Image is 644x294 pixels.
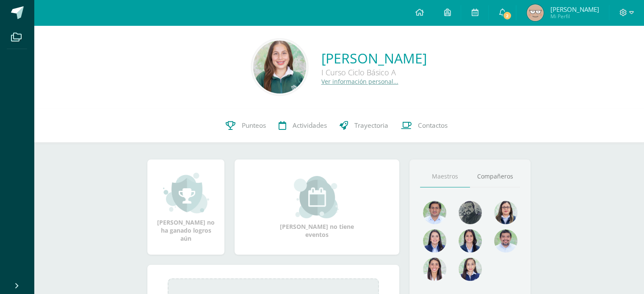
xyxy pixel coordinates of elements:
[354,121,388,130] span: Trayectoria
[550,5,599,14] span: [PERSON_NAME]
[395,109,454,143] a: Contactos
[423,201,446,224] img: 1e7bfa517bf798cc96a9d855bf172288.png
[502,11,511,20] span: 2
[219,109,272,143] a: Punteos
[242,121,266,130] span: Punteos
[494,201,517,224] img: 9e1b7ce4e6aa0d8e84a9b74fa5951954.png
[494,229,517,253] img: 2928173b59948196966dad9e2036a027.png
[550,13,599,20] span: Mi Perfil
[293,121,327,130] span: Actividades
[527,4,544,21] img: 21b300191b0ea1a6c6b5d9373095fc38.png
[423,229,446,253] img: 421193c219fb0d09e137c3cdd2ddbd05.png
[275,176,359,239] div: [PERSON_NAME] no tiene eventos
[321,67,427,77] div: I Curso Ciclo Básico A
[321,49,427,67] a: [PERSON_NAME]
[156,172,216,242] div: [PERSON_NAME] no ha ganado logros aún
[459,258,482,281] img: e0582db7cc524a9960c08d03de9ec803.png
[321,77,398,85] a: Ver información personal...
[163,172,209,214] img: achievement_small.png
[272,109,333,143] a: Actividades
[459,229,482,253] img: d4e0c534ae446c0d00535d3bb96704e9.png
[418,121,448,130] span: Contactos
[420,166,470,187] a: Maestros
[470,166,520,187] a: Compañeros
[333,109,395,143] a: Trayectoria
[294,176,340,218] img: event_small.png
[459,201,482,224] img: 4179e05c207095638826b52d0d6e7b97.png
[253,41,306,93] img: dcae83aecdce28b3332d0a5e74de40d4.png
[423,258,446,281] img: 38d188cc98c34aa903096de2d1c9671e.png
